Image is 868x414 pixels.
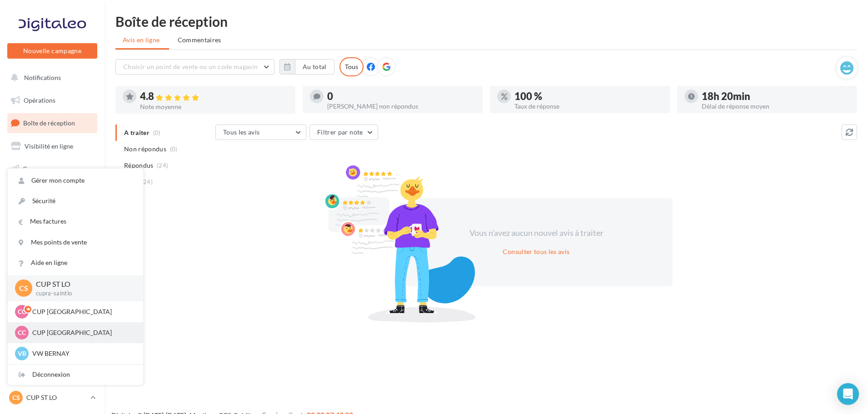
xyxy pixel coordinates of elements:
button: Choisir un point de vente ou un code magasin [115,59,274,75]
span: (24) [157,162,168,169]
span: Campagnes [23,165,55,172]
span: CS [19,283,28,294]
button: Filtrer par note [309,125,378,140]
p: CUP [GEOGRAPHIC_DATA] [32,307,132,316]
a: Boîte de réception [5,113,99,133]
div: 18h 20min [702,91,850,101]
div: Tous [339,57,364,76]
div: 100 % [514,91,663,101]
span: Tous les avis [223,128,260,136]
a: Opérations [5,91,99,110]
p: cupra-saintlo [36,289,129,298]
div: Déconnexion [8,364,143,385]
div: 0 [327,91,475,101]
a: Mes points de vente [8,232,143,253]
p: CUP ST LO [36,279,129,289]
button: Notifications [5,68,95,87]
span: (24) [141,178,153,185]
a: Campagnes DataOnDemand [5,280,99,307]
button: Nouvelle campagne [7,43,97,59]
span: Commentaires [178,36,221,44]
span: CS [12,393,20,402]
a: Médiathèque [5,205,99,224]
p: CUP ST LO [26,393,87,402]
span: CC [18,307,26,316]
a: Aide en ligne [8,253,143,273]
a: CS CUP ST LO [7,389,97,406]
p: VW BERNAY [32,349,132,358]
div: Open Intercom Messenger [837,383,859,405]
span: Visibilité en ligne [25,142,73,150]
div: Délai de réponse moyen [702,103,850,110]
button: Consulter tous les avis [499,246,573,257]
span: Notifications [24,74,61,81]
span: Non répondus [124,145,166,154]
span: Répondus [124,161,154,170]
a: Calendrier [5,227,99,246]
a: Sécurité [8,191,143,211]
a: Gérer mon compte [8,170,143,191]
a: Contacts [5,182,99,201]
a: Mes factures [8,211,143,232]
span: VB [18,349,26,358]
span: Boîte de réception [23,119,75,127]
a: PLV et print personnalisable [5,249,99,276]
div: Vous n'avez aucun nouvel avis à traiter [458,227,614,239]
a: Campagnes [5,160,99,179]
button: Tous les avis [215,125,306,140]
div: Note moyenne [140,104,288,110]
span: (0) [170,145,178,153]
p: CUP [GEOGRAPHIC_DATA] [32,328,132,337]
span: Choisir un point de vente ou un code magasin [123,63,258,70]
span: CC [18,328,26,337]
div: [PERSON_NAME] non répondus [327,103,475,110]
div: Boîte de réception [115,15,857,28]
button: Au total [279,59,334,75]
div: 4.8 [140,91,288,102]
button: Au total [295,59,334,75]
span: Opérations [24,96,55,104]
a: Visibilité en ligne [5,137,99,156]
div: Taux de réponse [514,103,663,110]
